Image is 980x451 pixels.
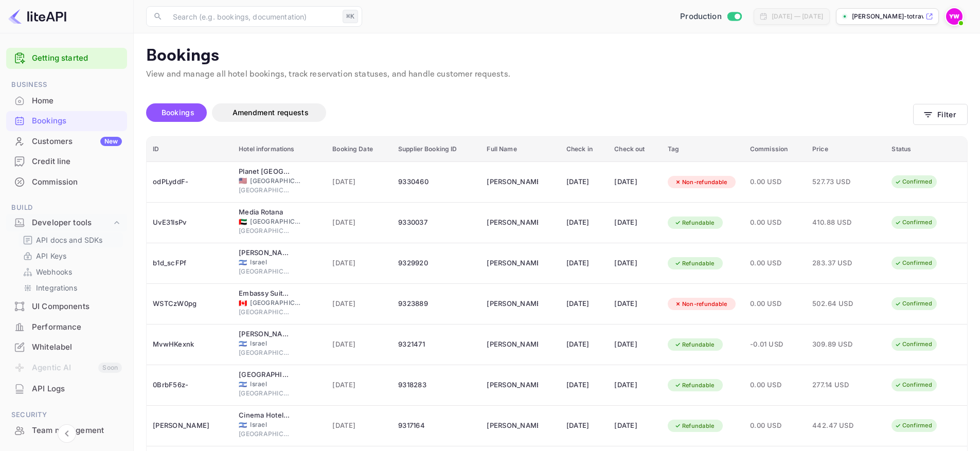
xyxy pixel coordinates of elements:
a: Team management [6,421,127,440]
span: [GEOGRAPHIC_DATA] [239,186,290,195]
div: Getting started [6,48,127,69]
div: 9329920 [398,255,474,272]
span: Bookings [162,108,194,117]
div: Team management [32,425,122,437]
span: 410.88 USD [812,217,864,228]
span: 309.89 USD [812,339,864,350]
div: 9323889 [398,296,474,312]
div: [DATE] [614,214,655,231]
div: b1d_scFPf [153,255,226,272]
span: 502.64 USD [812,298,864,310]
div: 9330460 [398,174,474,190]
button: Collapse navigation [58,424,76,443]
span: 0.00 USD [750,176,800,188]
div: Whitelabel [6,337,127,357]
a: Integrations [23,282,119,293]
div: Leonardo Jerusalem [239,329,290,339]
div: Confirmed [888,378,939,391]
a: Home [6,91,127,110]
span: [DATE] [332,339,386,350]
div: account-settings tabs [146,103,913,122]
span: 0.00 USD [750,298,800,310]
div: [DATE] [566,214,602,231]
th: Hotel informations [233,137,326,162]
a: Bookings [6,111,127,130]
span: [GEOGRAPHIC_DATA] [250,217,301,226]
span: Production [680,11,722,23]
span: [GEOGRAPHIC_DATA] [239,267,290,276]
div: Confirmed [888,338,939,351]
div: [DATE] [614,174,655,190]
a: Webhooks [23,266,119,277]
th: ID [147,137,233,162]
span: 277.14 USD [812,380,864,391]
img: LiteAPI logo [8,8,66,25]
button: Filter [913,104,968,125]
th: Status [885,137,967,162]
div: 65 Hotel, Rothschild Tel Aviv - an Atlas Boutique Hotel [239,370,290,380]
p: View and manage all hotel bookings, track reservation statuses, and handle customer requests. [146,68,968,81]
div: [PERSON_NAME] [153,418,226,434]
div: Confirmed [888,257,939,269]
div: DORON OMRAY [487,336,538,353]
span: Canada [239,300,247,306]
span: 283.37 USD [812,258,864,269]
a: CustomersNew [6,132,127,151]
span: 0.00 USD [750,217,800,228]
div: Non-refundable [668,298,734,311]
th: Supplier Booking ID [392,137,480,162]
div: Media Rotana [239,207,290,218]
a: UI Components [6,297,127,316]
div: Credit line [6,152,127,172]
span: 442.47 USD [812,420,864,431]
div: UI Components [6,297,127,317]
div: 0BrbF56z- [153,377,226,393]
input: Search (e.g. bookings, documentation) [167,6,338,27]
p: API Keys [36,250,66,261]
a: Whitelabel [6,337,127,356]
p: API docs and SDKs [36,234,103,245]
div: odPLyddF- [153,174,226,190]
div: API Logs [32,383,122,395]
span: [DATE] [332,380,386,391]
div: [DATE] [566,336,602,353]
div: SHLOMI DORI [487,174,538,190]
div: [DATE] [614,296,655,312]
div: [DATE] [566,377,602,393]
div: Commission [6,172,127,192]
th: Tag [662,137,744,162]
div: Home [32,95,122,107]
div: API Keys [19,248,123,263]
div: AVI ABRAMOV [487,255,538,272]
a: Performance [6,317,127,336]
div: Alberto by Isrotel Design [239,248,290,258]
span: Business [6,79,127,91]
div: UvE31lsPv [153,214,226,231]
div: Home [6,91,127,111]
span: [GEOGRAPHIC_DATA] [239,429,290,439]
div: [DATE] — [DATE] [772,12,823,21]
p: Bookings [146,46,968,66]
div: Customers [32,136,122,148]
div: [DATE] [566,296,602,312]
img: Yahav Winkler [946,8,963,25]
div: Refundable [668,257,721,270]
th: Check out [608,137,662,162]
div: DAVID LEVY [487,377,538,393]
a: API docs and SDKs [23,234,119,245]
div: 9330037 [398,214,474,231]
span: [GEOGRAPHIC_DATA] [239,389,290,398]
div: [DATE] [566,255,602,272]
div: Bookings [32,115,122,127]
a: Commission [6,172,127,191]
div: WASEEM ABD EL RAHIM [487,214,538,231]
div: API Logs [6,379,127,399]
a: API Keys [23,250,119,261]
th: Check in [560,137,608,162]
div: Confirmed [888,216,939,229]
div: ⌘K [343,10,358,23]
div: MvwHKexnk [153,336,226,353]
span: Israel [239,340,247,347]
div: [DATE] [614,255,655,272]
div: Integrations [19,280,123,295]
